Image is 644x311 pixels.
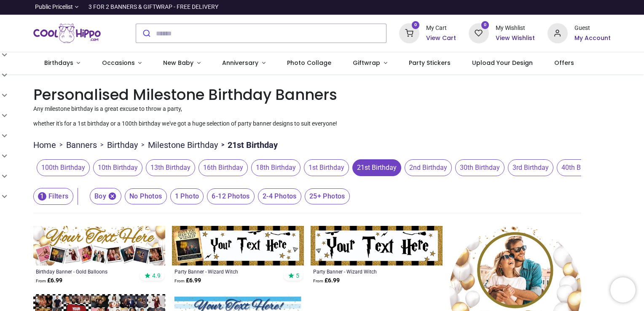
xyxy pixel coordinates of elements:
div: 3 FOR 2 BANNERS & GIFTWRAP - FREE DELIVERY [89,3,218,11]
span: From [313,279,323,283]
button: 13th Birthday [142,159,195,176]
span: 10th Birthday [93,159,142,176]
span: Photo Collage [287,59,331,67]
span: 5 [296,272,299,279]
a: View Wishlist [496,34,535,43]
p: Any milestone birthday is a great excuse to throw a party, [33,105,611,113]
div: My Cart [426,24,456,32]
span: 100th Birthday [37,159,90,176]
span: 6-12 Photos [207,188,254,204]
button: 21st Birthday [349,159,401,176]
span: 2-4 Photos [258,188,301,204]
iframe: Customer reviews powered by Trustpilot [434,3,611,11]
p: whether it's for a 1st birthday or a 100th birthday we've got a huge selection of party banner de... [33,120,611,128]
span: Offers [554,59,574,67]
span: > [56,141,66,149]
a: Birthday [107,139,138,151]
a: Anniversary [211,52,276,74]
a: New Baby [153,52,212,74]
iframe: Brevo live chat [610,277,636,303]
span: New Baby [163,59,193,67]
span: 1st Birthday [304,159,349,176]
button: 30th Birthday [452,159,504,176]
a: Milestone Birthday [148,139,218,151]
span: 21st Birthday [352,159,401,176]
span: Public Pricelist [35,3,73,11]
button: 10th Birthday [90,159,142,176]
span: Birthdays [44,59,73,67]
button: 16th Birthday [195,159,248,176]
span: 1 [38,192,46,201]
span: 16th Birthday [199,159,248,176]
span: 1 Photo [170,188,204,204]
div: My Wishlist [496,24,535,32]
button: 1Filters [33,188,73,205]
button: 2nd Birthday [401,159,452,176]
strong: £ 6.99 [313,276,340,285]
span: Occasions [102,59,135,67]
a: Party Banner - Wizard Witch [174,268,276,275]
strong: £ 6.99 [36,276,62,285]
li: 21st Birthday [218,139,278,151]
button: Submit [136,24,156,43]
div: Guest [574,24,611,32]
span: Party Stickers [409,59,451,67]
a: Banners [66,139,97,151]
span: 18th Birthday [251,159,301,176]
button: 40th Birthday [553,159,606,176]
strong: £ 6.99 [174,276,201,285]
span: Boy [90,188,121,204]
a: 0 [399,29,419,36]
span: From [174,279,185,283]
a: Birthday Banner - Gold Balloons [36,268,137,275]
span: 30th Birthday [455,159,504,176]
span: Anniversary [222,59,258,67]
span: 4.9 [152,272,161,279]
button: 18th Birthday [248,159,301,176]
a: Occasions [91,52,153,74]
img: Personalised Happy Birthday Banner - Gold Balloons - 9 Photo Upload [33,226,165,265]
img: Personalised Party Banner - Wizard Witch - Custom Text [311,226,443,265]
sup: 0 [481,21,489,29]
span: 25+ Photos [305,188,350,204]
button: 100th Birthday [33,159,90,176]
span: Upload Your Design [472,59,533,67]
a: Public Pricelist [33,3,78,11]
a: Logo of Cool Hippo [33,21,101,45]
span: > [97,141,107,149]
img: Personalised Party Banner - Wizard Witch - Custom Text & 1 Photo Upload [172,226,304,265]
span: > [218,141,228,149]
a: 0 [469,29,489,36]
span: > [138,141,148,149]
span: No Photos [125,188,167,204]
a: Party Banner - Wizard Witch [313,268,415,275]
button: 3rd Birthday [504,159,553,176]
a: Home [33,139,56,151]
a: Birthdays [33,52,91,74]
span: From [36,279,46,283]
a: My Account [574,34,611,43]
sup: 0 [412,21,420,29]
img: Cool Hippo [33,21,101,45]
h1: Personalised Milestone Birthday Banners [33,84,611,105]
span: Giftwrap [353,59,380,67]
button: 1st Birthday [301,159,349,176]
span: 2nd Birthday [405,159,452,176]
a: View Cart [426,34,456,43]
span: 13th Birthday [146,159,195,176]
span: 40th Birthday [557,159,606,176]
span: 3rd Birthday [508,159,553,176]
a: Giftwrap [342,52,398,74]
